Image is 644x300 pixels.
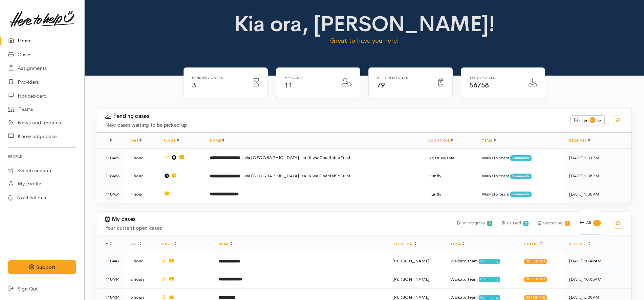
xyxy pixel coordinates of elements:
[130,242,142,246] a: Age
[392,258,429,264] span: [PERSON_NAME]
[105,122,562,128] h4: New cases waiting to be picked up
[164,138,179,143] a: Flags
[97,149,125,167] td: 118462
[469,81,489,89] span: 56758
[482,138,496,143] a: Team
[445,270,519,288] td: Waikato team
[233,36,496,45] p: Great to have you here!
[524,242,542,246] a: Status
[97,270,125,288] td: 118444
[284,76,334,80] h6: My cases
[502,211,529,235] div: Paused
[569,138,590,143] a: Received
[130,138,142,143] a: Age
[428,191,441,197] span: Huntly
[510,174,532,179] span: Community
[524,259,547,264] div: Screening
[469,76,520,80] h6: Total cases
[97,252,125,270] td: 118447
[192,81,196,89] span: 3
[125,149,158,167] td: 1 hour
[241,155,350,160] span: - via [GEOGRAPHIC_DATA]-aa-Kiwa Charitable Trust
[125,270,155,288] td: 2 hours
[105,242,112,246] span: #
[105,113,562,120] h3: Pending cases
[479,277,500,282] span: Community
[392,294,429,300] span: [PERSON_NAME]
[8,260,76,274] button: Support
[476,149,564,167] td: Waikato team
[476,185,564,203] td: Waikato team
[428,138,452,143] a: Location
[97,185,125,203] td: 118464
[392,242,416,246] a: Location
[125,252,155,270] td: 1 hour
[97,167,125,185] td: 118463
[538,211,571,235] div: Screening
[566,221,568,225] b: 4
[564,252,631,270] td: [DATE] 10:49AM
[445,252,519,270] td: Waikato team
[377,81,385,89] span: 79
[125,167,158,185] td: 1 hour
[105,225,449,231] h4: Your current open cases
[377,76,430,80] h6: All Open cases
[8,152,76,161] h6: Profile
[510,192,532,197] span: Community
[457,211,492,235] div: In progress
[590,117,595,123] span: 0
[476,167,564,185] td: Waikato team
[525,221,527,225] b: 2
[392,276,429,282] span: [PERSON_NAME]
[524,277,547,282] div: Screening
[479,259,500,264] span: Community
[161,242,176,246] a: Flags
[428,155,454,161] span: Ngāruawāhia
[233,12,496,36] h1: Kia ora, [PERSON_NAME]!
[489,221,491,225] b: 5
[105,216,449,223] h3: My cases
[564,270,631,288] td: [DATE] 10:05AM
[580,211,601,235] div: All
[571,115,605,125] button: Filter0
[450,242,464,246] a: Team
[284,81,292,89] span: 11
[192,76,245,80] h6: Pending cases
[595,221,599,225] b: 11
[564,167,631,185] td: [DATE] 1:35PM
[564,185,631,203] td: [DATE] 1:38PM
[210,138,224,143] a: Name
[510,155,532,161] span: Community
[241,173,350,179] span: - via [GEOGRAPHIC_DATA]-aa-Kiwa Charitable Trust
[564,149,631,167] td: [DATE] 1:31PM
[569,242,590,246] a: Received
[428,173,441,179] span: Huntly
[125,185,158,203] td: 1 hour
[105,138,112,143] a: #
[218,242,233,246] a: Name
